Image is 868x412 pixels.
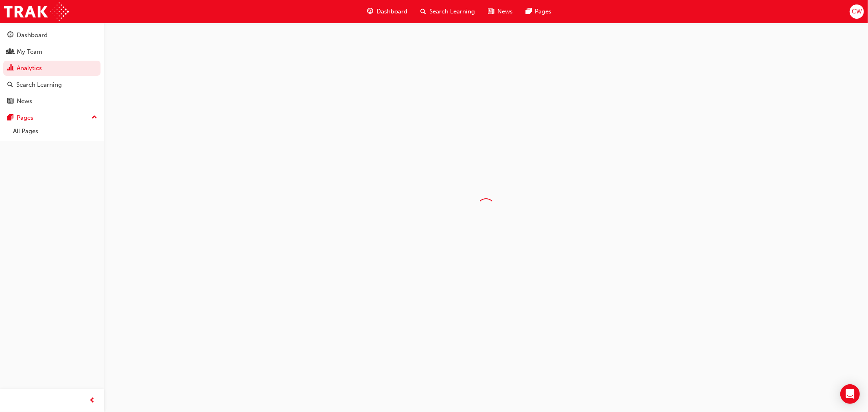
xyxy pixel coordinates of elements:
[3,26,101,110] button: DashboardMy TeamAnalyticsSearch LearningNews
[367,7,373,17] span: guage-icon
[481,3,519,20] a: news-iconNews
[497,7,513,16] span: News
[852,7,862,16] span: CW
[840,384,860,404] div: Open Intercom Messenger
[17,31,48,40] div: Dashboard
[519,3,558,20] a: pages-iconPages
[7,98,13,105] span: news-icon
[3,110,101,125] button: Pages
[429,7,475,16] span: Search Learning
[488,7,494,17] span: news-icon
[7,65,13,72] span: chart-icon
[7,32,13,39] span: guage-icon
[3,44,101,59] a: My Team
[16,80,62,90] div: Search Learning
[376,7,407,16] span: Dashboard
[92,112,97,123] span: up-icon
[7,114,13,122] span: pages-icon
[3,77,101,92] a: Search Learning
[3,28,101,43] a: Dashboard
[17,47,42,57] div: My Team
[361,3,414,20] a: guage-iconDashboard
[414,3,481,20] a: search-iconSearch Learning
[7,48,13,56] span: people-icon
[17,96,32,106] div: News
[10,125,101,138] a: All Pages
[17,113,33,123] div: Pages
[90,396,96,406] span: prev-icon
[420,7,426,17] span: search-icon
[3,61,101,76] a: Analytics
[526,7,532,17] span: pages-icon
[7,81,13,89] span: search-icon
[4,2,69,21] img: Trak
[3,94,101,109] a: News
[850,4,864,19] button: CW
[535,7,552,16] span: Pages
